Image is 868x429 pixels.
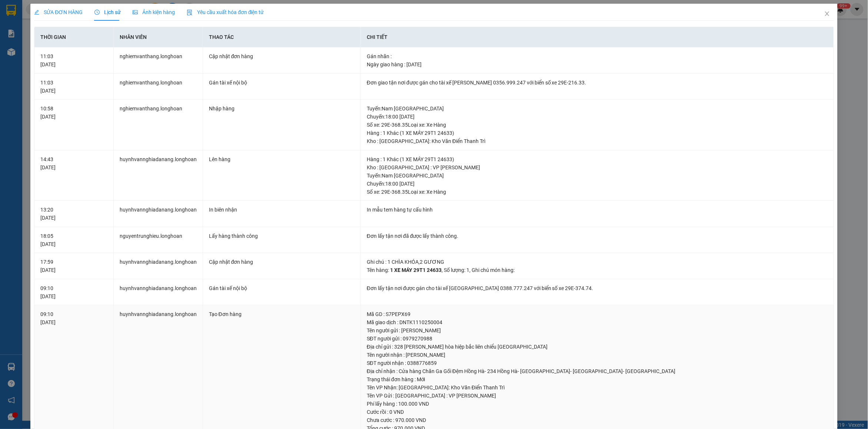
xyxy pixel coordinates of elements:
td: nghiemvanthang.longhoan [114,47,203,74]
span: clock-circle [94,10,100,15]
div: In mẫu tem hàng tự cấu hình [367,206,828,214]
td: huynhvannghiadanang.longhoan [114,279,203,306]
div: Ngày giao hàng : [DATE] [367,60,828,69]
div: 09:10 [DATE] [40,310,107,326]
div: SĐT người nhận : 0388776859 [367,359,828,367]
th: Thao tác [203,27,361,47]
div: 10:58 [DATE] [40,104,107,121]
div: 11:03 [DATE] [40,52,107,69]
div: Mã giao dịch : DNTK1110250004 [367,318,828,326]
div: Nhập hàng [209,104,355,113]
div: Tuyến : Nam [GEOGRAPHIC_DATA] Chuyến: 18:00 [DATE] Số xe: 29E-368.35 Loại xe: Xe Hàng [367,104,828,129]
td: huynhvannghiadanang.longhoan [114,150,203,201]
th: Nhân viên [114,27,203,47]
div: Tên hàng: , Số lượng: , Ghi chú món hàng: [367,266,828,274]
div: Tên người nhận : [PERSON_NAME] [367,351,828,359]
div: Tên VP Nhận: [GEOGRAPHIC_DATA]: Kho Văn Điển Thanh Trì [367,383,828,392]
div: Phí lấy hàng : 100.000 VND [367,400,828,408]
div: 18:05 [DATE] [40,232,107,248]
button: Close [817,4,838,24]
th: Thời gian [34,27,114,47]
span: Lịch sử [94,9,121,15]
div: Kho : [GEOGRAPHIC_DATA]: Kho Văn Điển Thanh Trì [367,137,828,145]
div: Gán tài xế nội bộ [209,79,355,87]
span: SỬA ĐƠN HÀNG [34,9,83,15]
span: 1 [466,267,469,273]
div: In biên nhận [209,206,355,214]
span: Yêu cầu xuất hóa đơn điện tử [187,9,264,15]
div: 11:03 [DATE] [40,79,107,95]
div: Tên VP Gửi : [GEOGRAPHIC_DATA] : VP [PERSON_NAME] [367,392,828,400]
div: Trạng thái đơn hàng : Mới [367,375,828,383]
div: Tạo Đơn hàng [209,310,355,318]
div: Đơn lấy tận nơi đã được lấy thành công. [367,232,828,240]
div: 17:59 [DATE] [40,258,107,274]
div: SĐT người gửi : 0979270988 [367,335,828,343]
div: Ghi chú : 1 CHÌA KHÓA,2 GƯƠNG [367,258,828,266]
div: Tên người gửi : [PERSON_NAME] [367,326,828,335]
span: edit [34,10,39,15]
span: close [824,11,830,17]
div: Địa chỉ gửi : 328 [PERSON_NAME] hòa hiệp bắc liên chiểu [GEOGRAPHIC_DATA] [367,343,828,351]
div: Hàng : 1 Khác (1 XE MÁY 29T1 24633) [367,129,828,137]
div: Cập nhật đơn hàng [209,258,355,266]
img: icon [187,10,193,16]
td: huynhvannghiadanang.longhoan [114,253,203,279]
span: 1 XE MÁY 29T1 24633 [390,267,442,273]
span: picture [133,10,138,15]
div: Đơn giao tận nơi được gán cho tài xế [PERSON_NAME] 0356.999.247 với biển số xe 29E-216.33. [367,79,828,87]
td: nghiemvanthang.longhoan [114,100,203,150]
td: nguyentrunghieu.longhoan [114,227,203,253]
div: Tuyến : Nam [GEOGRAPHIC_DATA] Chuyến: 18:00 [DATE] Số xe: 29E-368.35 Loại xe: Xe Hàng [367,172,828,196]
div: Mã GD : S7PEPX69 [367,310,828,318]
div: Lấy hàng thành công [209,232,355,240]
div: Đơn lấy tận nơi được gán cho tài xế [GEOGRAPHIC_DATA] 0388.777.247 với biển số xe 29E-374.74. [367,284,828,292]
div: Kho : [GEOGRAPHIC_DATA] : VP [PERSON_NAME] [367,163,828,172]
div: Cước rồi : 0 VND [367,408,828,416]
div: Gán tài xế nội bộ [209,284,355,292]
div: Địa chỉ nhận : Cửa hàng Chăn Ga Gối Đệm Hồng Hà- 234 Hồng Hà- [GEOGRAPHIC_DATA]- [GEOGRAPHIC_DATA... [367,367,828,375]
span: Ảnh kiện hàng [133,9,175,15]
div: 14:43 [DATE] [40,155,107,172]
div: 13:20 [DATE] [40,206,107,222]
div: Lên hàng [209,155,355,163]
div: Cập nhật đơn hàng [209,52,355,60]
td: nghiemvanthang.longhoan [114,74,203,100]
td: huynhvannghiadanang.longhoan [114,201,203,227]
div: 09:10 [DATE] [40,284,107,300]
th: Chi tiết [361,27,834,47]
div: Chưa cước : 970.000 VND [367,416,828,424]
div: Gán nhãn : [367,52,828,60]
div: Hàng : 1 Khác (1 XE MÁY 29T1 24633) [367,155,828,163]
